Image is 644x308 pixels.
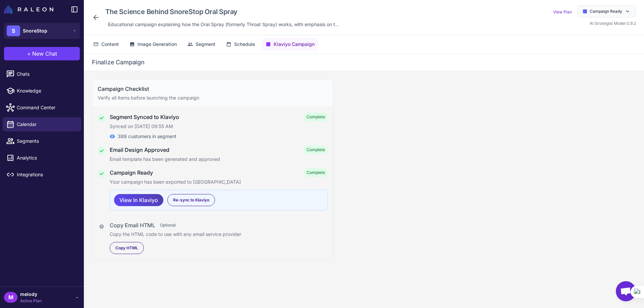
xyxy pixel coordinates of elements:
[20,298,42,304] span: Active Plan
[183,38,219,51] button: Segment
[110,156,328,163] p: Email template has been generated and approved
[304,168,328,177] span: Complete
[17,70,76,78] span: Chats
[110,169,153,177] h4: Campaign Ready
[7,25,20,36] div: S
[110,146,169,154] h4: Email Design Approved
[3,151,81,165] a: Analytics
[3,101,81,115] a: Command Center
[98,85,328,93] h3: Campaign Checklist
[17,154,76,162] span: Analytics
[304,145,328,154] span: Complete
[108,21,339,28] span: Educational campaign explaining how the Oral Spray (formerly Throat Spray) works, with emphasis o...
[119,194,158,206] span: View In Klaviyo
[23,27,47,35] span: SnoreStop
[17,137,76,145] span: Segments
[138,41,177,48] span: Image Generation
[105,19,342,29] div: Click to edit description
[125,38,181,51] button: Image Generation
[262,38,319,51] button: Klaviyo Campaign
[553,9,572,14] a: View Plan
[110,123,328,130] p: Synced on [DATE] 09:55 AM
[158,222,178,229] span: Optional
[17,87,76,95] span: Knowledge
[3,117,81,131] a: Calendar
[3,168,81,182] a: Integrations
[274,41,315,48] span: Klaviyo Campaign
[27,50,31,58] span: +
[4,23,80,39] button: SSnoreStop
[3,134,81,148] a: Segments
[103,5,342,18] div: Click to edit campaign name
[234,41,255,48] span: Schedule
[222,38,259,51] button: Schedule
[110,231,328,238] p: Copy the HTML code to use with any email service provider
[89,38,123,51] button: Content
[590,21,636,26] span: AI Strategist Model 0.9.2
[110,178,328,186] p: Your campaign has been exported to [GEOGRAPHIC_DATA]
[32,50,57,58] span: New Chat
[3,84,81,98] a: Knowledge
[4,47,80,60] button: +New Chat
[110,113,179,121] h4: Segment Synced to Klaviyo
[118,133,176,140] span: 389 customers in segment
[173,197,209,203] span: Re-sync to Klaviyo
[590,8,622,14] span: Campaign Ready
[20,291,42,298] span: melody
[92,58,145,67] h2: Finalize Campaign
[196,41,215,48] span: Segment
[4,5,53,13] img: Raleon Logo
[98,94,328,102] p: Verify all items before launching the campaign
[17,104,76,111] span: Command Center
[17,171,76,178] span: Integrations
[304,113,328,121] span: Complete
[616,281,636,301] a: Open chat
[115,245,138,251] span: Copy HTML
[101,41,119,48] span: Content
[3,67,81,81] a: Chats
[110,221,155,229] h4: Copy Email HTML
[4,292,17,303] div: M
[17,121,76,128] span: Calendar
